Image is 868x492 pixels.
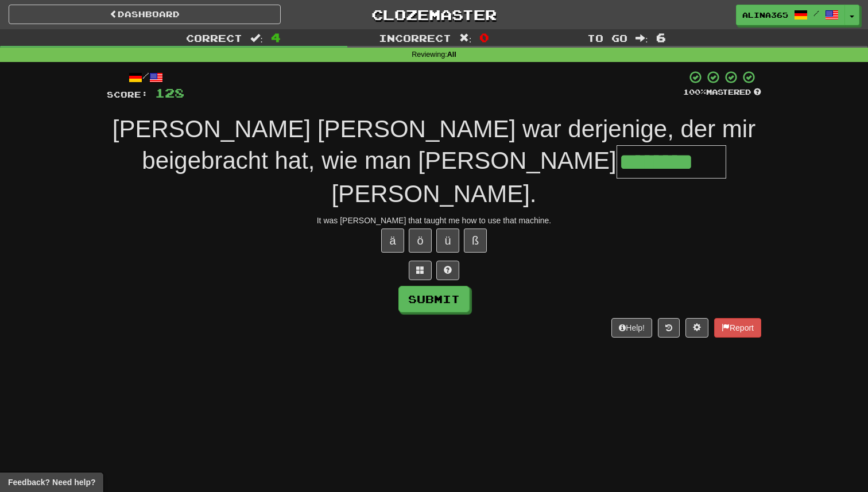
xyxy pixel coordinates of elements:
[381,228,404,253] button: ä
[271,30,281,44] span: 4
[250,33,263,43] span: :
[742,10,788,20] span: Alina365
[379,32,451,44] span: Incorrect
[447,51,456,59] strong: All
[409,261,432,280] button: Switch sentence to multiple choice alt+p
[9,5,281,24] a: Dashboard
[107,215,761,226] div: It was [PERSON_NAME] that taught me how to use that machine.
[683,87,761,98] div: Mastered
[436,228,459,253] button: ü
[736,5,845,25] a: Alina365 /
[656,30,666,44] span: 6
[398,286,470,312] button: Submit
[464,228,487,253] button: ß
[155,86,184,100] span: 128
[479,30,489,44] span: 0
[107,90,148,99] span: Score:
[683,87,706,96] span: 100 %
[658,318,680,338] button: Round history (alt+y)
[409,228,432,253] button: ö
[611,318,652,338] button: Help!
[298,5,570,25] a: Clozemaster
[331,180,536,207] span: [PERSON_NAME].
[436,261,459,280] button: Single letter hint - you only get 1 per sentence and score half the points! alt+h
[587,32,627,44] span: To go
[107,70,184,84] div: /
[813,9,819,17] span: /
[186,32,242,44] span: Correct
[8,476,95,488] span: Open feedback widget
[113,115,755,174] span: [PERSON_NAME] [PERSON_NAME] war derjenige, der mir beigebracht hat, wie man [PERSON_NAME]
[459,33,472,43] span: :
[714,318,761,338] button: Report
[635,33,648,43] span: :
